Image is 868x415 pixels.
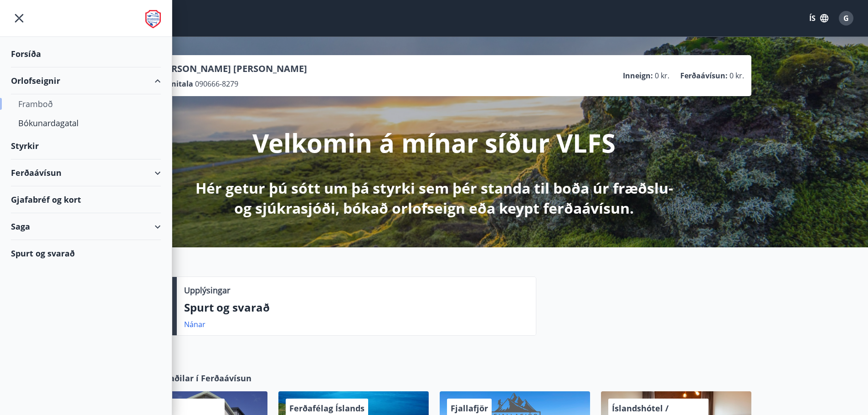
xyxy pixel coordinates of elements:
div: Gjafabréf og kort [11,186,161,213]
span: 0 kr. [729,71,744,81]
span: 0 kr. [655,71,669,81]
p: [PERSON_NAME] [PERSON_NAME] [157,62,307,75]
div: Styrkir [11,133,161,159]
div: Framboð [18,94,154,113]
div: Bókunardagatal [18,113,154,133]
span: Ferðafélag Íslands [289,403,365,414]
span: 090666-8279 [195,79,238,89]
span: G [843,13,849,23]
p: Upplýsingar [184,284,230,296]
p: Hér getur þú sótt um þá styrki sem þér standa til boða úr fræðslu- og sjúkrasjóði, bókað orlofsei... [194,178,675,218]
p: Kennitala [157,79,193,89]
div: Ferðaávísun [11,159,161,186]
div: Saga [11,213,161,240]
img: union_logo [145,10,161,28]
button: ÍS [804,10,833,26]
span: Samstarfsaðilar í Ferðaávísun [128,372,252,384]
p: Inneign : [623,71,653,81]
p: Ferðaávísun : [680,71,728,81]
p: Spurt og svarað [184,300,529,315]
span: Fjallafjör [451,403,488,414]
div: Forsíða [11,41,161,67]
div: Spurt og svarað [11,240,161,266]
button: menu [11,10,27,26]
p: Velkomin á mínar síður VLFS [252,125,616,160]
button: G [835,7,857,29]
div: Orlofseignir [11,67,161,94]
a: Nánar [184,319,205,329]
